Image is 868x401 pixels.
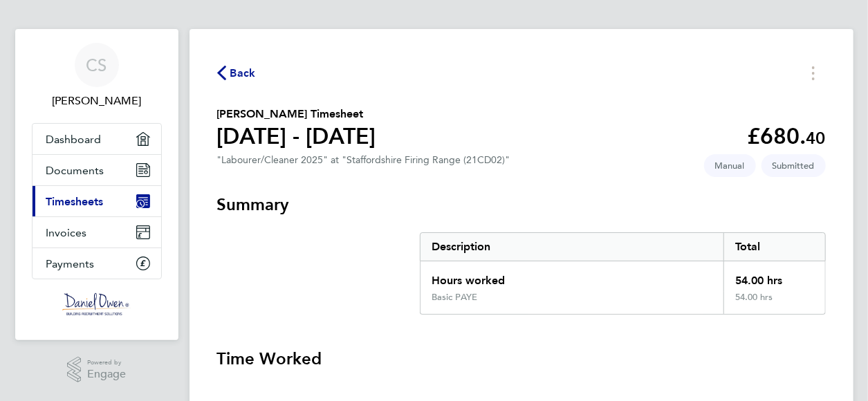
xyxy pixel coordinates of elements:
[32,293,162,315] a: Go to home page
[421,233,724,261] div: Description
[46,257,95,270] span: Payments
[217,154,510,166] div: "Labourer/Cleaner 2025" at "Staffordshire Firing Range (21CD02)"
[33,186,161,216] a: Timesheets
[46,133,102,146] span: Dashboard
[421,261,724,292] div: Hours worked
[62,293,131,315] img: danielowen-logo-retina.png
[217,64,256,82] button: Back
[33,217,161,248] a: Invoices
[217,194,826,216] h3: Summary
[33,155,161,185] a: Documents
[67,357,126,383] a: Powered byEngage
[33,124,161,154] a: Dashboard
[46,226,87,239] span: Invoices
[46,164,104,177] span: Documents
[801,62,826,84] button: Timesheets Menu
[33,248,161,279] a: Payments
[723,261,824,292] div: 54.00 hrs
[46,195,104,208] span: Timesheets
[704,154,756,177] span: This timesheet was manually created.
[230,65,256,82] span: Back
[761,154,826,177] span: This timesheet is Submitted.
[86,56,107,74] span: CS
[806,128,826,148] span: 40
[217,122,376,150] h1: [DATE] - [DATE]
[32,43,162,109] a: CS[PERSON_NAME]
[87,369,126,380] span: Engage
[420,232,826,315] div: Summary
[87,357,126,369] span: Powered by
[723,233,824,261] div: Total
[723,292,824,314] div: 54.00 hrs
[432,292,477,303] div: Basic PAYE
[32,93,162,109] span: Chris Sturgess
[217,106,376,122] h2: [PERSON_NAME] Timesheet
[748,123,826,149] app-decimal: £680.
[15,29,178,340] nav: Main navigation
[217,348,826,370] h3: Time Worked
